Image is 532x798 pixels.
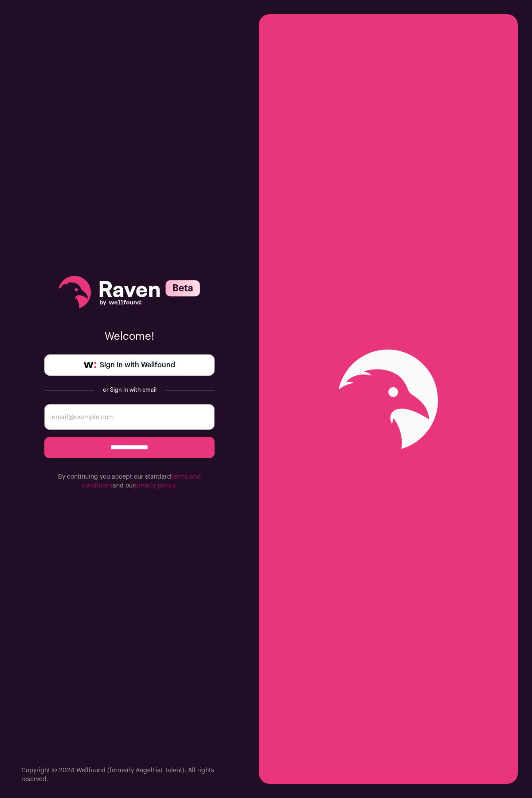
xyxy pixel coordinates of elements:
[44,472,215,490] p: By continuing you accept our standard and our .
[44,354,215,376] a: Sign in with Wellfound
[84,362,96,368] img: wellfound-symbol-flush-black-fb3c872781a75f747ccb3a119075da62bfe97bd399995f84a933054e44a575c4.png
[44,404,215,430] input: email@example.com
[135,483,175,489] a: privacy policy
[44,330,215,344] p: Welcome!
[101,386,158,393] div: or Sign in with email
[21,766,238,784] p: Copyright © 2024 Wellfound (formerly AngelList Talent). All rights reserved.
[100,360,175,370] span: Sign in with Wellfound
